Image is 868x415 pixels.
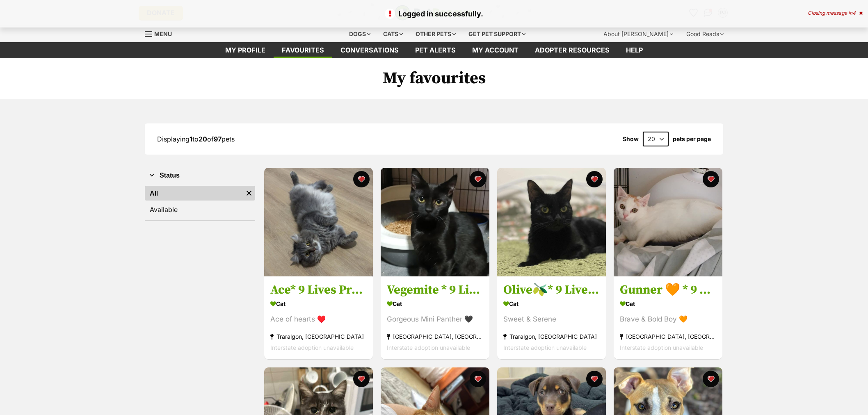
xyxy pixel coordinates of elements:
[497,276,606,360] a: Olive🫒* 9 Lives Project Rescue* Cat Sweet & Serene Traralgon, [GEOGRAPHIC_DATA] Interstate adopti...
[217,42,274,58] a: My profile
[623,136,639,142] span: Show
[332,42,407,58] a: conversations
[620,298,716,310] div: Cat
[274,42,332,58] a: Favourites
[353,171,370,187] button: favourite
[703,171,719,187] button: favourite
[620,314,716,325] div: Brave & Bold Boy 🧡
[145,26,178,41] a: Menu
[270,331,367,342] div: Traralgon, [GEOGRAPHIC_DATA]
[598,26,679,42] div: About [PERSON_NAME]
[470,171,486,187] button: favourite
[353,371,370,387] button: favourite
[620,344,703,351] span: Interstate adoption unavailable
[614,168,722,276] img: Gunner 🧡 * 9 Lives Project Rescue*
[264,276,373,360] a: Ace* 9 Lives Project Rescue* Cat Ace of hearts ♥️ Traralgon, [GEOGRAPHIC_DATA] Interstate adoptio...
[270,314,367,325] div: Ace of hearts ♥️
[410,26,461,42] div: Other pets
[264,168,373,276] img: Ace* 9 Lives Project Rescue*
[157,135,235,143] span: Displaying to of pets
[145,170,255,181] button: Status
[470,371,486,387] button: favourite
[503,344,587,351] span: Interstate adoption unavailable
[243,186,255,201] a: Remove filter
[387,331,483,342] div: [GEOGRAPHIC_DATA], [GEOGRAPHIC_DATA]
[503,314,600,325] div: Sweet & Serene
[620,283,716,298] h3: Gunner 🧡 * 9 Lives Project Rescue*
[586,371,603,387] button: favourite
[270,298,367,310] div: Cat
[586,171,603,187] button: favourite
[387,344,470,351] span: Interstate adoption unavailable
[503,298,600,310] div: Cat
[503,283,600,298] h3: Olive🫒* 9 Lives Project Rescue*
[270,344,354,351] span: Interstate adoption unavailable
[618,42,651,58] a: Help
[463,26,531,42] div: Get pet support
[381,168,489,276] img: Vegemite * 9 Lives Project Rescue*
[614,276,722,360] a: Gunner 🧡 * 9 Lives Project Rescue* Cat Brave & Bold Boy 🧡 [GEOGRAPHIC_DATA], [GEOGRAPHIC_DATA] In...
[497,168,606,276] img: Olive🫒* 9 Lives Project Rescue*
[214,135,222,143] strong: 97
[527,42,618,58] a: Adopter resources
[681,26,729,42] div: Good Reads
[343,26,376,42] div: Dogs
[199,135,207,143] strong: 20
[464,42,527,58] a: My account
[387,283,483,298] h3: Vegemite * 9 Lives Project Rescue*
[387,298,483,310] div: Cat
[270,283,367,298] h3: Ace* 9 Lives Project Rescue*
[503,331,600,342] div: Traralgon, [GEOGRAPHIC_DATA]
[703,371,719,387] button: favourite
[377,26,409,42] div: Cats
[145,184,255,220] div: Status
[190,135,192,143] strong: 1
[620,331,716,342] div: [GEOGRAPHIC_DATA], [GEOGRAPHIC_DATA]
[145,202,255,217] a: Available
[381,276,489,360] a: Vegemite * 9 Lives Project Rescue* Cat Gorgeous Mini Panther 🖤 [GEOGRAPHIC_DATA], [GEOGRAPHIC_DAT...
[154,30,172,37] span: Menu
[673,136,711,142] label: pets per page
[407,42,464,58] a: Pet alerts
[387,314,483,325] div: Gorgeous Mini Panther 🖤
[145,186,243,201] a: All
